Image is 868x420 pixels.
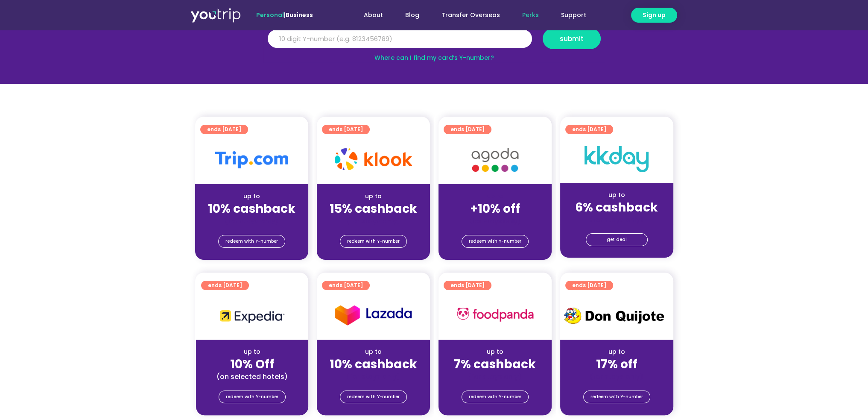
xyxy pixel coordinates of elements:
[347,391,400,403] span: redeem with Y-number
[567,347,666,356] div: up to
[394,7,430,23] a: Blog
[202,217,301,226] div: (for stays only)
[201,281,249,290] a: ends [DATE]
[322,125,370,134] a: ends [DATE]
[207,125,241,134] span: ends [DATE]
[225,235,278,247] span: redeem with Y-number
[322,281,370,290] a: ends [DATE]
[560,35,584,42] span: submit
[330,200,417,217] strong: 15% cashback
[607,234,627,246] span: get deal
[583,391,650,403] a: redeem with Y-number
[203,372,301,381] div: (on selected hotels)
[565,125,613,134] a: ends [DATE]
[329,281,363,290] span: ends [DATE]
[329,125,363,134] span: ends [DATE]
[565,281,613,290] a: ends [DATE]
[324,217,423,226] div: (for stays only)
[340,391,407,403] a: redeem with Y-number
[567,191,666,200] div: up to
[218,235,285,248] a: redeem with Y-number
[487,192,503,200] span: up to
[256,11,284,19] span: Personal
[550,7,597,23] a: Support
[454,356,536,373] strong: 7% cashback
[324,192,423,201] div: up to
[445,347,545,356] div: up to
[444,125,491,134] a: ends [DATE]
[469,235,521,247] span: redeem with Y-number
[444,281,491,290] a: ends [DATE]
[256,11,313,19] span: |
[353,7,394,23] a: About
[469,391,521,403] span: redeem with Y-number
[586,233,648,246] a: get deal
[572,125,606,134] span: ends [DATE]
[203,347,301,356] div: up to
[286,11,313,19] a: Business
[347,235,400,247] span: redeem with Y-number
[575,199,658,216] strong: 6% cashback
[324,372,423,381] div: (for stays only)
[219,391,286,403] a: redeem with Y-number
[631,8,677,23] a: Sign up
[208,281,242,290] span: ends [DATE]
[226,391,278,403] span: redeem with Y-number
[567,215,666,224] div: (for stays only)
[268,29,532,48] input: 10 digit Y-number (e.g. 8123456789)
[590,391,643,403] span: redeem with Y-number
[567,372,666,381] div: (for stays only)
[374,53,494,62] a: Where can I find my card’s Y-number?
[330,356,417,373] strong: 10% cashback
[470,200,520,217] strong: +10% off
[200,125,248,134] a: ends [DATE]
[572,281,606,290] span: ends [DATE]
[596,356,637,373] strong: 17% off
[268,28,601,56] form: Y Number
[324,347,423,356] div: up to
[208,200,295,217] strong: 10% cashback
[450,125,485,134] span: ends [DATE]
[462,235,529,248] a: redeem with Y-number
[511,7,550,23] a: Perks
[445,217,545,226] div: (for stays only)
[543,28,601,49] button: submit
[336,7,597,23] nav: Menu
[643,11,666,20] span: Sign up
[340,235,407,248] a: redeem with Y-number
[462,391,529,403] a: redeem with Y-number
[445,372,545,381] div: (for stays only)
[430,7,511,23] a: Transfer Overseas
[450,281,485,290] span: ends [DATE]
[230,356,274,373] strong: 10% Off
[202,192,301,201] div: up to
